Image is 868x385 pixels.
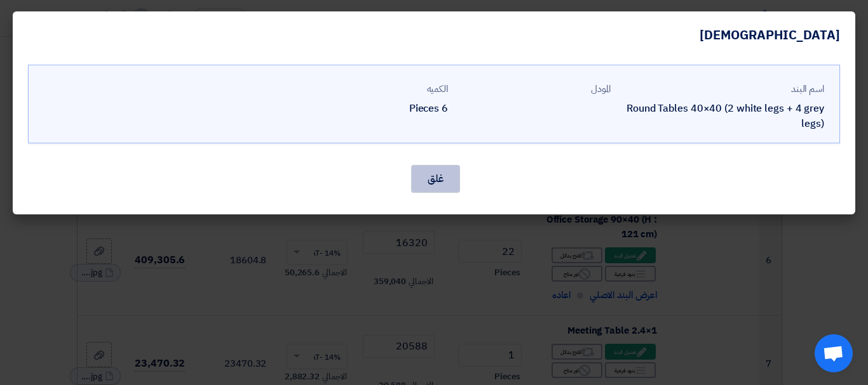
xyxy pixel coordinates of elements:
[700,27,840,43] h4: [DEMOGRAPHIC_DATA]
[815,334,853,372] div: Open chat
[295,101,448,116] div: 6 Pieces
[411,165,460,193] button: غلق
[295,82,448,96] div: الكميه
[621,82,824,96] div: اسم البند
[621,101,824,131] div: Round Tables 40×40 (2 white legs + 4 grey legs)
[458,82,611,96] div: المودل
